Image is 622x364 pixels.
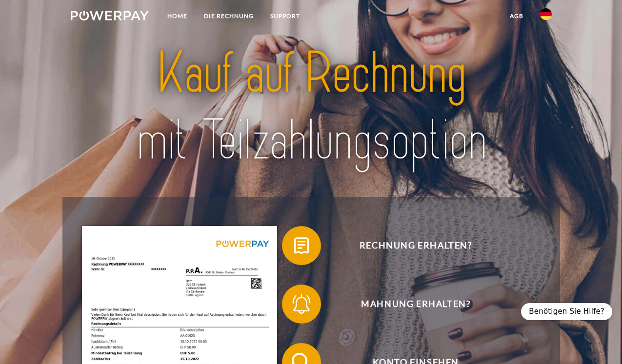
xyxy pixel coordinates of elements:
a: Home [159,7,196,25]
span: Rechnung erhalten? [296,226,535,265]
img: qb_bell.svg [289,292,314,316]
img: logo-powerpay-white.svg [71,11,149,20]
button: Mahnung erhalten? [282,285,536,324]
img: de [540,8,552,20]
img: title-powerpay_de.svg [94,37,528,178]
button: Rechnung erhalten? [282,226,536,265]
a: DIE RECHNUNG [196,7,262,25]
span: Mahnung erhalten? [296,285,535,324]
a: agb [502,7,532,25]
img: qb_bill.svg [289,233,314,258]
div: Benötigen Sie Hilfe? [521,303,612,320]
a: SUPPORT [262,7,308,25]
